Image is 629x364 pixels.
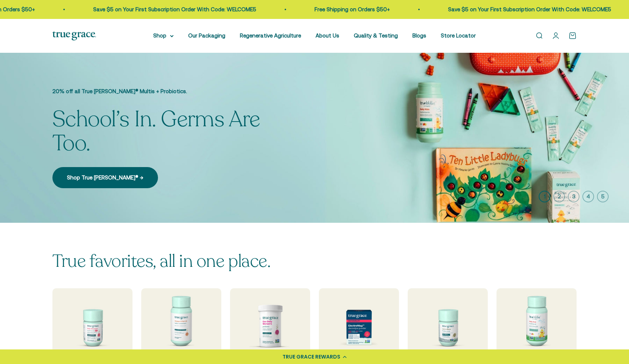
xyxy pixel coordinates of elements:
[153,31,174,40] summary: Shop
[354,32,398,39] a: Quality & Testing
[568,191,579,202] button: 3
[52,167,158,188] a: Shop True [PERSON_NAME]® →
[553,191,565,202] button: 2
[54,5,217,14] p: Save $5 on Your First Subscription Order With Code: WELCOME5
[597,191,609,202] button: 5
[188,32,225,39] a: Our Packaging
[275,6,350,12] a: Free Shipping on Orders $50+
[282,353,340,361] div: TRUE GRACE REWARDS
[316,32,339,39] a: About Us
[408,5,571,14] p: Save $5 on Your First Subscription Order With Code: WELCOME5
[52,87,293,96] p: 20% off all True [PERSON_NAME]® Multis + Probiotics.
[582,191,594,202] button: 4
[412,32,426,39] a: Blogs
[539,191,550,202] button: 1
[240,32,301,39] a: Regenerative Agriculture
[52,249,270,273] split-lines: True favorites, all in one place.
[52,104,260,158] split-lines: School’s In. Germs Are Too.
[441,32,476,39] a: Store Locator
